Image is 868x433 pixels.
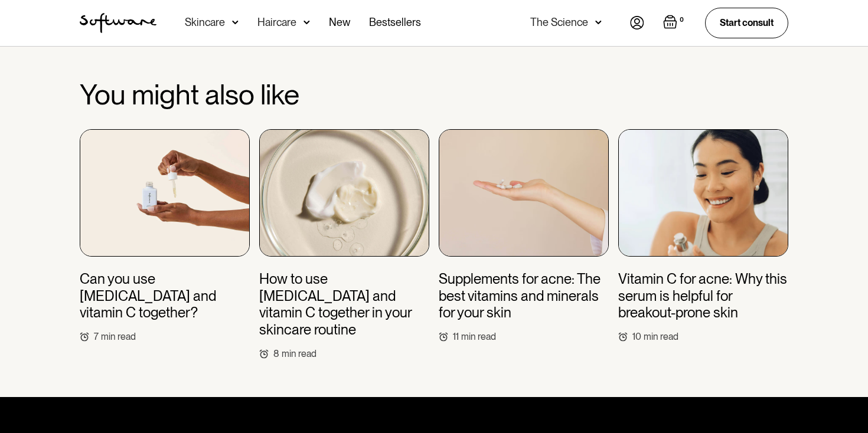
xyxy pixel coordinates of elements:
div: min read [282,348,316,359]
img: arrow down [232,17,239,28]
a: Start consult [705,8,788,38]
div: 10 [632,331,641,342]
a: Can you use [MEDICAL_DATA] and vitamin C together?7min read [80,129,250,343]
h3: Supplements for acne: The best vitamins and minerals for your skin [439,271,609,322]
a: Supplements for acne: The best vitamins and minerals for your skin11min read [439,129,609,343]
h2: You might also like [80,79,788,110]
div: 11 [453,331,459,342]
div: min read [101,331,136,342]
a: home [80,13,156,33]
img: Software Logo [80,13,156,33]
a: Vitamin C for acne: Why this serum is helpful for breakout-prone skin10min read [618,129,788,343]
div: 8 [273,348,279,359]
a: How to use [MEDICAL_DATA] and vitamin C together in your skincare routine8min read [259,129,429,359]
div: 0 [677,15,686,25]
h3: How to use [MEDICAL_DATA] and vitamin C together in your skincare routine [259,271,429,339]
div: Haircare [257,17,296,28]
div: min read [461,331,496,342]
div: The Science [530,17,588,28]
h3: Vitamin C for acne: Why this serum is helpful for breakout-prone skin [618,271,788,322]
h3: Can you use [MEDICAL_DATA] and vitamin C together? [80,271,250,322]
img: arrow down [304,17,310,28]
a: Open empty cart [663,15,686,31]
div: Skincare [185,17,225,28]
img: arrow down [595,17,602,28]
div: 7 [94,331,99,342]
div: min read [644,331,678,342]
